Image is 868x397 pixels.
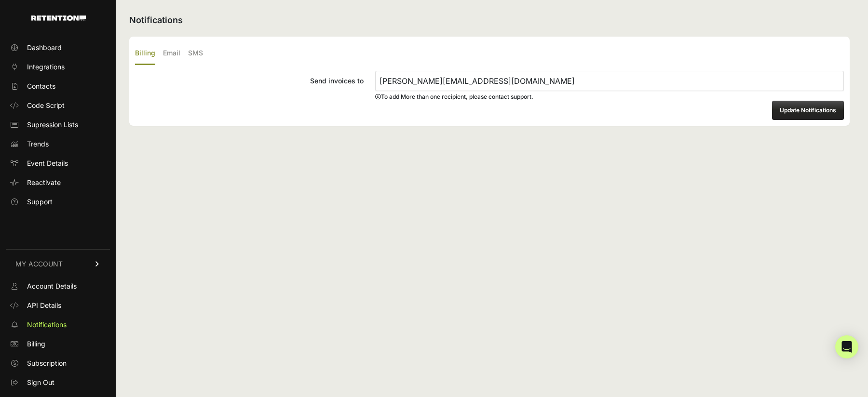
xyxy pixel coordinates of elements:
h2: Notifications [129,13,850,27]
a: Reactivate [6,175,110,190]
div: Send invoices to [135,76,364,86]
button: Update Notifications [772,101,844,120]
a: Event Details [6,156,110,171]
span: Subscription [27,358,67,368]
a: Notifications [6,317,110,332]
span: Integrations [27,62,65,72]
span: Sign Out [27,378,54,387]
span: Code Script [27,101,65,110]
a: Code Script [6,98,110,113]
img: Retention.com [31,15,86,21]
span: Notifications [27,320,67,330]
div: Open Intercom Messenger [835,335,858,358]
a: Supression Lists [6,117,110,132]
span: Dashboard [27,43,62,53]
span: Supression Lists [27,120,78,130]
label: Billing [135,42,155,65]
span: Account Details [27,281,77,291]
a: Account Details [6,278,110,294]
span: Contacts [27,81,55,91]
a: API Details [6,298,110,313]
a: Dashboard [6,40,110,55]
a: MY ACCOUNT [6,249,110,278]
a: Integrations [6,59,110,75]
a: Sign Out [6,375,110,390]
span: Billing [27,339,45,349]
label: SMS [188,42,203,65]
span: Trends [27,139,49,149]
span: Event Details [27,159,68,168]
span: MY ACCOUNT [15,259,63,269]
a: Billing [6,336,110,352]
span: API Details [27,301,61,310]
input: Send invoices to [375,71,844,91]
a: Trends [6,136,110,152]
a: Contacts [6,79,110,94]
a: Subscription [6,356,110,371]
div: To add More than one recipient, please contact support. [375,93,844,101]
span: Reactivate [27,178,61,187]
label: Email [163,42,180,65]
a: Support [6,194,110,210]
span: Support [27,197,53,207]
